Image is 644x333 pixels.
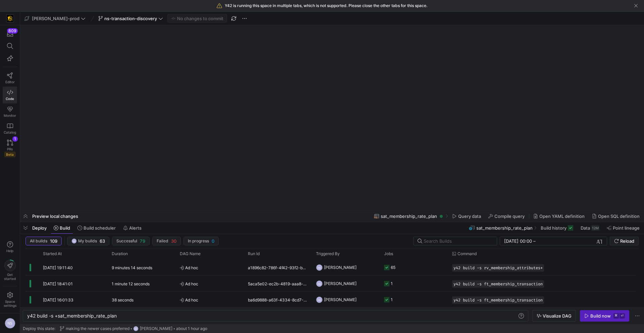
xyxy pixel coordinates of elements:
[74,222,119,234] button: Build scheduler
[43,265,73,270] span: [DATE] 19:11:40
[391,259,395,275] div: 65
[4,113,16,117] span: Monitor
[316,296,323,303] div: NS
[589,210,643,222] button: Open SQL definition
[32,16,79,21] span: [PERSON_NAME]-prod
[6,97,14,101] span: Code
[171,238,176,244] span: 30
[3,28,17,40] button: 809
[453,266,543,270] span: y42 build -s rv_membership_attributes+
[244,276,312,291] div: 5aca5e02-ec2b-4819-aaa8-df1457139aaf
[391,276,393,291] div: 1
[578,222,602,234] button: Data12M
[23,326,55,331] span: Deploy this state:
[449,210,484,222] button: Query data
[100,238,105,244] span: 63
[613,313,619,319] kbd: ⌘
[530,210,588,222] button: Open YAML definition
[27,313,117,319] span: y42 build -s +sat_membership_rate_plan
[97,14,165,23] button: ns-transaction-discovery
[120,222,145,234] button: Alerts
[604,222,643,234] button: Point lineage
[180,251,201,256] span: DAG Name
[476,225,533,231] span: sat_membership_rate_plan
[384,251,393,256] span: Jobs
[391,292,393,307] div: 1
[6,249,14,253] span: Help
[316,251,340,256] span: Triggered By
[453,282,543,286] span: y42 build -s ft_membership_transaction
[12,136,18,142] div: 1
[183,237,219,245] button: In progress0
[180,292,240,308] span: Ad hoc
[112,297,133,302] y42-duration: 38 seconds
[58,324,209,333] button: making the newer cases preferredNS[PERSON_NAME]about 1 hour ago
[112,281,150,286] y42-duration: 1 minute 12 seconds
[620,238,634,244] span: Reload
[32,213,78,219] span: Preview local changes
[537,238,581,244] input: End datetime
[580,310,629,322] button: Build now⌘⏎
[43,251,62,256] span: Started At
[598,213,640,219] span: Open SQL definition
[591,225,599,231] div: 12M
[78,239,97,243] span: My builds
[541,225,567,231] span: Build history
[494,213,525,219] span: Compile query
[381,213,437,219] span: sat_membership_rate_plan
[66,326,129,331] span: making the newer cases preferred
[424,238,491,244] input: Search Builds
[133,326,139,331] div: NS
[532,310,576,322] button: Visualize DAG
[212,238,214,244] span: 0
[3,137,17,160] a: PRsBeta1
[590,313,611,319] div: Build now
[4,273,16,281] span: Get started
[3,289,17,311] a: Spacesettings
[7,147,13,151] span: PRs
[453,298,543,302] span: y42 build -s ft_membership_transaction
[485,210,528,222] button: Compile query
[152,237,181,245] button: Failed30
[25,237,62,245] button: All builds109
[23,14,87,23] button: [PERSON_NAME]-prod
[538,222,576,234] button: Build history
[533,238,536,244] span: –
[32,225,47,231] span: Deploy
[5,80,15,84] span: Editor
[140,238,145,244] span: 79
[43,281,73,286] span: [DATE] 18:41:01
[504,238,532,244] input: Start datetime
[324,292,357,307] span: [PERSON_NAME]
[4,152,15,157] span: Beta
[60,225,70,231] span: Build
[620,313,625,319] kbd: ⏎
[458,213,481,219] span: Query data
[225,3,427,8] span: Y42 is running this space in multiple tabs, which is not supported. Please close the other tabs f...
[30,239,47,243] span: All builds
[316,280,323,287] div: NS
[112,265,152,270] y42-duration: 9 minutes 14 seconds
[43,297,73,302] span: [DATE] 16:01:33
[610,237,639,245] button: Reload
[613,225,640,231] span: Point lineage
[539,213,585,219] span: Open YAML definition
[112,251,128,256] span: Duration
[324,276,357,291] span: [PERSON_NAME]
[4,130,16,134] span: Catalog
[324,259,357,275] span: [PERSON_NAME]
[3,103,17,120] a: Monitor
[3,87,17,103] a: Code
[248,251,260,256] span: Run Id
[51,222,73,234] button: Build
[458,251,477,256] span: Command
[3,238,17,256] button: Help
[7,28,18,34] div: 809
[50,238,57,244] span: 109
[188,239,209,243] span: In progress
[112,237,150,245] button: Successful79
[4,299,16,307] span: Space settings
[180,260,240,276] span: Ad hoc
[129,225,142,231] span: Alerts
[3,70,17,87] a: Editor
